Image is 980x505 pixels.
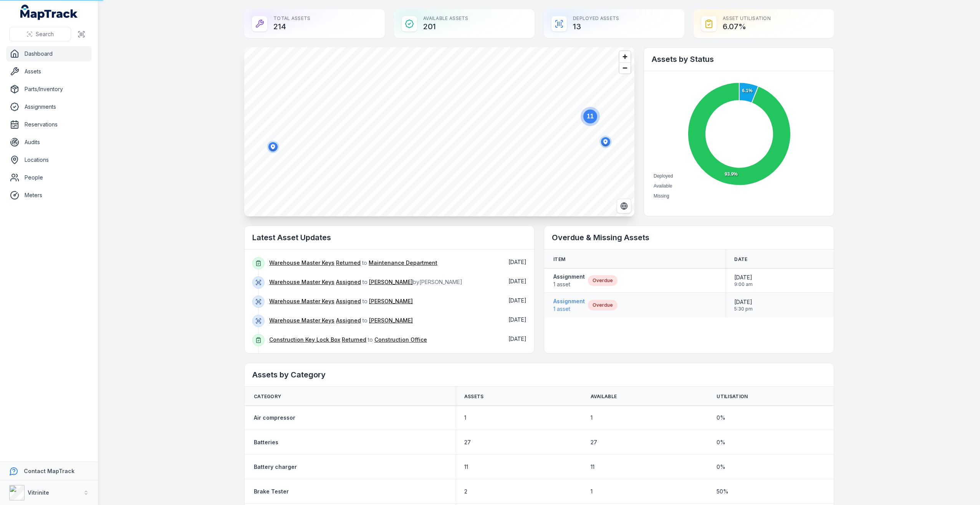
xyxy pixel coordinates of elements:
[374,336,427,344] a: Construction Office
[654,183,672,189] span: Available
[269,259,334,267] a: Warehouse Master Keys
[6,117,92,132] a: Reservations
[6,81,92,97] a: Parts/Inventory
[36,30,54,38] span: Search
[654,173,673,179] span: Deployed
[734,306,753,312] span: 5:30 pm
[734,274,753,287] time: 7/14/2025, 9:00:00 AM
[587,113,594,120] text: 11
[336,297,361,305] a: Assigned
[591,488,593,495] span: 1
[552,232,826,243] h2: Overdue & Missing Assets
[591,439,597,446] span: 27
[464,394,484,400] span: Assets
[717,439,725,446] span: 0 %
[553,281,585,288] span: 1 asset
[336,259,361,267] a: Returned
[508,259,526,265] time: 10/13/2025, 10:34:29 AM
[369,259,437,267] a: Maintenance Department
[252,232,526,243] h2: Latest Asset Updates
[464,414,466,422] span: 1
[508,336,526,342] span: [DATE]
[553,297,585,313] a: Assignment1 asset
[734,274,753,281] span: [DATE]
[6,46,92,61] a: Dashboard
[336,278,361,286] a: Assigned
[717,463,725,471] span: 0 %
[252,369,826,380] h2: Assets by Category
[244,47,634,216] canvas: Map
[254,488,289,495] a: Brake Tester
[254,463,297,471] a: Battery charger
[508,316,526,323] span: [DATE]
[369,297,413,305] a: [PERSON_NAME]
[508,316,526,323] time: 10/10/2025, 5:05:44 AM
[269,317,413,324] span: to
[508,278,526,284] time: 10/10/2025, 5:14:48 PM
[617,199,631,213] button: Switch to Satellite View
[9,27,71,42] button: Search
[269,278,334,286] a: Warehouse Master Keys
[717,414,725,422] span: 0 %
[553,273,585,281] strong: Assignment
[734,298,753,306] span: [DATE]
[254,439,278,446] a: Batteries
[464,439,471,446] span: 27
[553,305,585,313] span: 1 asset
[20,5,78,20] a: MapTrack
[269,336,340,344] a: Construction Key Lock Box
[588,300,617,311] div: Overdue
[591,394,617,400] span: Available
[369,278,413,286] a: [PERSON_NAME]
[464,463,468,471] span: 11
[734,298,753,312] time: 10/9/2025, 5:30:00 PM
[6,99,92,115] a: Assignments
[508,336,526,342] time: 10/9/2025, 2:24:18 PM
[734,256,747,262] span: Date
[464,488,467,495] span: 2
[254,394,281,400] span: Category
[369,317,413,324] a: [PERSON_NAME]
[24,468,74,474] strong: Contact MapTrack
[6,152,92,168] a: Locations
[591,414,593,422] span: 1
[28,489,49,496] strong: Vitrinite
[6,64,92,79] a: Assets
[269,336,427,343] span: to
[652,54,826,65] h2: Assets by Status
[336,317,361,324] a: Assigned
[553,256,565,262] span: Item
[591,463,594,471] span: 11
[269,279,462,285] span: to by [PERSON_NAME]
[717,488,728,495] span: 50 %
[508,297,526,304] span: [DATE]
[269,259,437,266] span: to
[508,278,526,284] span: [DATE]
[734,281,753,287] span: 9:00 am
[6,170,92,185] a: People
[553,273,585,288] a: Assignment1 asset
[717,394,748,400] span: Utilisation
[619,62,631,73] button: Zoom out
[654,193,669,199] span: Missing
[6,188,92,203] a: Meters
[508,259,526,265] span: [DATE]
[269,298,413,304] span: to
[342,336,366,344] a: Returned
[553,297,585,305] strong: Assignment
[588,275,617,286] div: Overdue
[254,414,295,422] a: Air compressor
[508,297,526,304] time: 10/10/2025, 3:31:03 PM
[269,297,334,305] a: Warehouse Master Keys
[269,317,334,324] a: Warehouse Master Keys
[6,135,92,150] a: Audits
[619,51,631,62] button: Zoom in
